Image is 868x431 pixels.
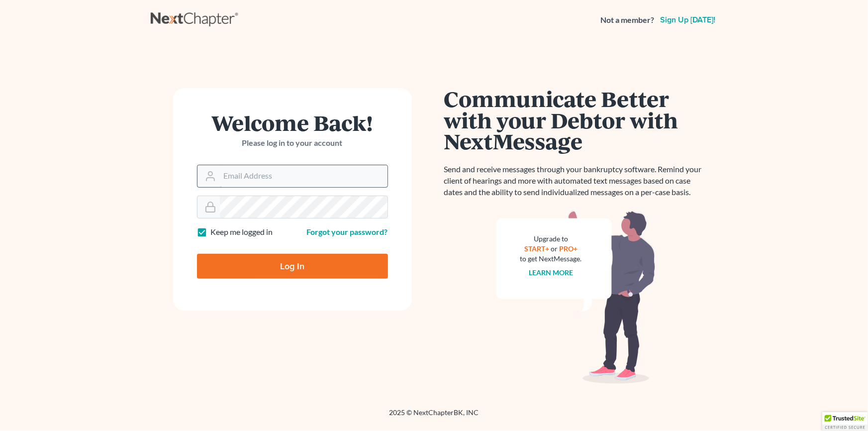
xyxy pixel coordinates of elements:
[520,234,582,244] div: Upgrade to
[601,14,655,26] strong: Not a member?
[197,254,388,279] input: Log In
[211,226,273,238] label: Keep me logged in
[444,164,708,198] p: Send and receive messages through your bankruptcy software. Remind your client of hearings and mo...
[551,244,558,253] span: or
[529,268,573,277] a: Learn more
[659,16,718,24] a: Sign up [DATE]!
[307,227,388,236] a: Forgot your password?
[520,254,582,264] div: to get NextMessage.
[559,244,578,253] a: PRO+
[220,165,387,187] input: Email Address
[822,412,868,431] div: TrustedSite Certified
[151,408,718,426] div: 2025 © NextChapterBK, INC
[197,112,388,133] h1: Welcome Back!
[197,137,388,149] p: Please log in to your account
[524,244,549,253] a: START+
[496,210,656,384] img: nextmessage_bg-59042aed3d76b12b5cd301f8e5b87938c9018125f34e5fa2b7a6b67550977c72.svg
[444,88,708,152] h1: Communicate Better with your Debtor with NextMessage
